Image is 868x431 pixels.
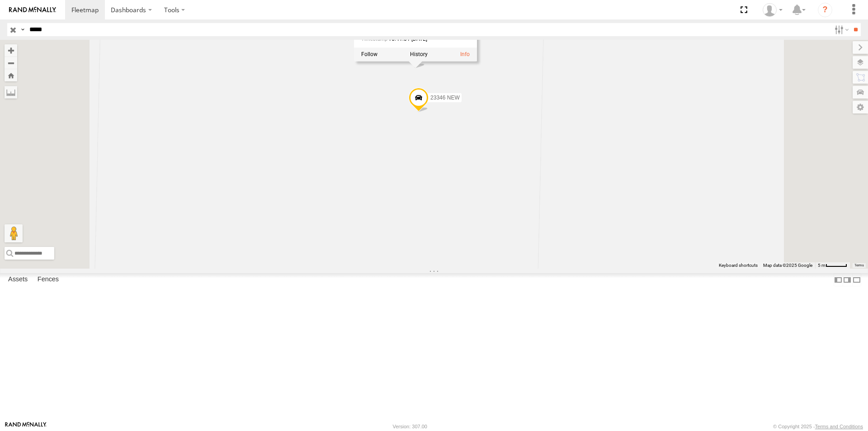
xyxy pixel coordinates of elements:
[430,95,460,101] span: 23346 NEW
[33,274,63,286] label: Fences
[5,224,23,242] button: Drag Pegman onto the map to open Street View
[361,52,377,58] label: Realtime tracking of Asset
[831,23,850,36] label: Search Filter Options
[773,424,863,429] div: © Copyright 2025 -
[853,101,868,114] label: Map Settings
[460,52,470,58] a: View Asset Details
[815,262,850,269] button: Map Scale: 5 m per 44 pixels
[763,263,812,268] span: Map data ©2025 Google
[818,263,826,268] span: 5 m
[5,69,17,81] button: Zoom Home
[719,262,758,269] button: Keyboard shortcuts
[834,273,843,286] label: Dock Summary Table to the Left
[852,273,861,286] label: Hide Summary Table
[5,422,47,431] a: Visit our Website
[854,263,864,267] a: Terms (opens in new tab)
[818,3,832,17] i: ?
[410,52,428,58] label: View Asset History
[5,86,17,99] label: Measure
[843,273,852,286] label: Dock Summary Table to the Right
[759,3,786,17] div: Sardor Khadjimedov
[4,274,32,286] label: Assets
[5,57,17,69] button: Zoom out
[19,23,26,36] label: Search Query
[9,7,56,13] img: rand-logo.svg
[5,44,17,57] button: Zoom in
[393,424,427,429] div: Version: 307.00
[815,424,863,429] a: Terms and Conditions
